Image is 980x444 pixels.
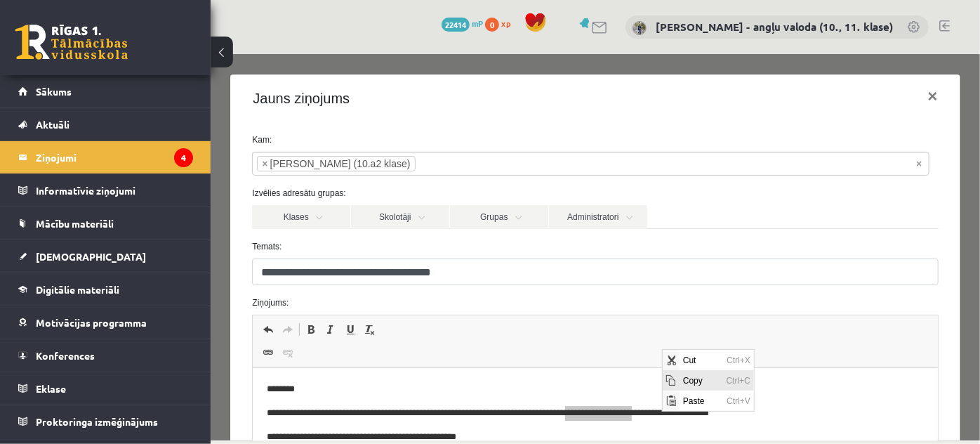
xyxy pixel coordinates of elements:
[67,266,87,285] a: Redo (Ctrl+Y)
[706,22,739,62] button: ×
[472,18,483,29] span: mP
[18,306,193,339] a: Motivācijas programma
[15,25,128,60] a: Rīgas 1. Tālmācības vidusskola
[36,118,69,131] span: Aktuāli
[485,18,499,32] span: 0
[36,174,193,207] legend: Informatīvie ziņojumi
[110,266,130,285] a: Italic (Ctrl+I)
[91,266,110,285] a: Bold (Ctrl+B)
[67,289,87,308] a: Unlink
[31,186,738,199] label: Temats:
[174,148,193,167] i: 4
[656,20,893,34] a: [PERSON_NAME] - angļu valoda (10., 11. klase)
[442,18,470,32] span: 22414
[18,240,193,273] a: [DEMOGRAPHIC_DATA]
[36,141,193,174] legend: Ziņojumi
[485,18,517,29] a: 0 xp
[501,18,510,29] span: xp
[46,102,204,117] li: Marija Nicmane (10.a2 klase)
[18,75,193,107] a: Sākums
[442,18,483,29] a: 22414 mP
[130,266,150,285] a: Underline (Ctrl+U)
[18,273,193,306] a: Digitālie materiāli
[36,283,119,296] span: Digitālie materiāli
[31,242,738,255] label: Ziņojums:
[36,382,66,395] span: Eklase
[18,141,193,174] a: Ziņojumi4
[633,21,647,35] img: Alla Bautre - angļu valoda (10., 11. klase)
[18,207,193,240] a: Mācību materiāli
[48,289,67,308] a: Link (Ctrl+K)
[14,14,670,246] body: Editor, wiswyg-editor-47363959183740-1756904967-232
[140,151,239,175] a: Skolotāji
[17,20,60,41] span: Copy
[48,266,67,285] a: Undo (Ctrl+Z)
[18,339,193,372] a: Konferences
[51,103,57,117] span: ×
[60,41,91,61] span: Ctrl+V
[338,151,437,175] a: Administratori
[41,151,140,175] a: Klases
[36,415,158,428] span: Proktoringa izmēģinājums
[60,20,91,41] span: Ctrl+C
[42,34,139,55] h4: Jauns ziņojums
[31,79,738,92] label: Kam:
[36,349,95,362] span: Konferences
[18,108,193,141] a: Aktuāli
[706,103,711,117] span: Noņemt visus vienumus
[31,133,738,145] label: Izvēlies adresātu grupas:
[18,372,193,405] a: Eklase
[36,85,72,98] span: Sākums
[18,405,193,438] a: Proktoringa izmēģinājums
[150,266,169,285] a: Remove Format
[18,174,193,207] a: Informatīvie ziņojumi
[36,217,114,230] span: Mācību materiāli
[17,41,60,61] span: Paste
[36,316,147,329] span: Motivācijas programma
[36,250,146,263] span: [DEMOGRAPHIC_DATA]
[239,151,338,175] a: Grupas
